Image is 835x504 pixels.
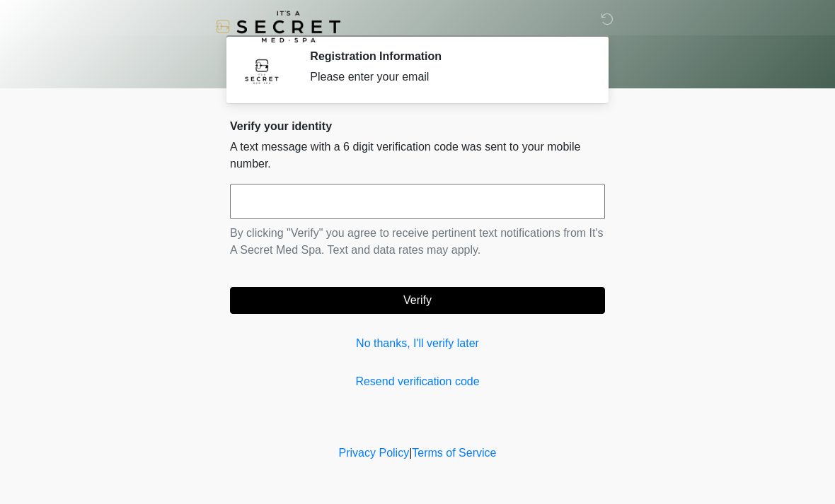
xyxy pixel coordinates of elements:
[412,447,496,459] a: Terms of Service
[241,49,283,92] img: Agent Avatar
[216,11,340,42] img: It's A Secret Med Spa Logo
[230,335,605,352] a: No thanks, I'll verify later
[310,49,584,63] h2: Registration Information
[409,447,412,459] a: |
[230,139,605,172] p: A text message with a 6 digit verification code was sent to your mobile number.
[310,69,584,86] div: Please enter your email
[339,447,410,459] a: Privacy Policy
[230,287,605,314] button: Verify
[230,373,605,390] a: Resend verification code
[230,119,605,133] h2: Verify your identity
[230,225,605,259] p: By clicking "Verify" you agree to receive pertinent text notifications from It's A Secret Med Spa...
